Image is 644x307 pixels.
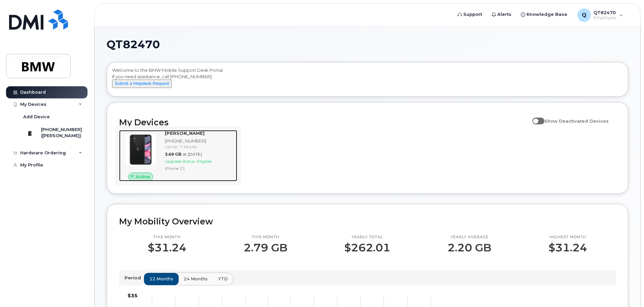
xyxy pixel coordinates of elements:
[448,242,491,254] p: 2.20 GB
[244,235,287,240] p: This month
[165,138,235,144] div: [PHONE_NUMBER]
[119,130,237,181] a: Active[PERSON_NAME][PHONE_NUMBER]Carrier: T-Mobile3.69 GBat [DATE]Upgrade Status:EligibleiPhone 11
[112,81,172,86] a: Submit a Helpdesk Request
[532,115,538,120] input: Show Deactivated Devices
[112,80,172,88] button: Submit a Helpdesk Request
[548,242,587,254] p: $31.24
[119,117,529,127] h2: My Devices
[615,278,639,302] iframe: Messenger Launcher
[165,152,181,157] span: 3.69 GB
[136,174,150,180] span: Active
[165,165,235,171] div: iPhone 11
[184,276,208,282] span: 24 months
[165,159,196,164] span: Upgrade Status:
[119,216,616,226] h2: My Mobility Overview
[548,235,587,240] p: Highest month
[165,144,235,150] div: Carrier: T-Mobile
[107,39,160,50] span: QT82470
[128,293,138,299] tspan: $35
[124,275,144,281] p: Period
[218,276,228,282] span: YTD
[124,133,157,166] img: iPhone_11.jpg
[448,235,491,240] p: Yearly average
[197,159,211,164] span: Eligible
[148,235,186,240] p: This month
[544,118,609,124] span: Show Deactivated Devices
[244,242,287,254] p: 2.79 GB
[344,235,390,240] p: Yearly total
[148,242,186,254] p: $31.24
[183,152,202,157] span: at [DATE]
[344,242,390,254] p: $262.01
[165,130,205,136] strong: [PERSON_NAME]
[112,67,623,94] div: Welcome to the BMW Mobile Support Desk Portal If you need assistance, call [PHONE_NUMBER].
